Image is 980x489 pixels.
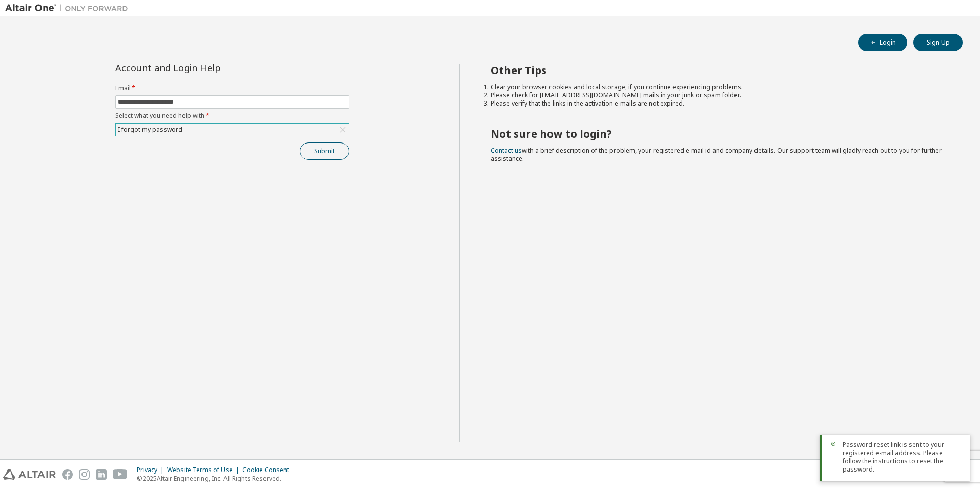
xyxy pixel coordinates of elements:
button: Sign Up [913,34,963,51]
h2: Not sure how to login? [491,127,945,140]
div: Account and Login Help [115,64,302,72]
span: Password reset link is sent to your registered e-mail address. Please follow the instructions to ... [843,441,962,474]
label: Email [115,84,349,92]
li: Please check for [EMAIL_ADDRESS][DOMAIN_NAME] mails in your junk or spam folder. [491,91,945,99]
span: with a brief description of the problem, your registered e-mail id and company details. Our suppo... [491,146,942,163]
img: youtube.svg [113,469,128,480]
a: Contact us [491,146,522,155]
button: Login [858,34,907,51]
div: I forgot my password [116,124,349,136]
img: Altair One [5,3,133,13]
div: Website Terms of Use [167,466,242,474]
div: Privacy [137,466,167,474]
p: © 2025 Altair Engineering, Inc. All Rights Reserved. [137,474,295,483]
img: altair_logo.svg [3,469,56,480]
li: Clear your browser cookies and local storage, if you continue experiencing problems. [491,83,945,91]
div: I forgot my password [116,124,184,135]
li: Please verify that the links in the activation e-mails are not expired. [491,99,945,108]
img: linkedin.svg [96,469,107,480]
img: instagram.svg [79,469,90,480]
div: Cookie Consent [242,466,295,474]
img: facebook.svg [62,469,73,480]
button: Submit [300,142,349,160]
label: Select what you need help with [115,112,349,120]
h2: Other Tips [491,64,945,77]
